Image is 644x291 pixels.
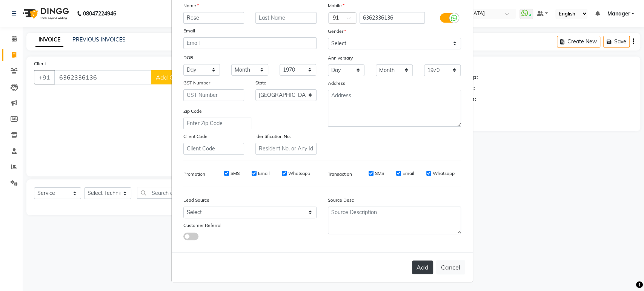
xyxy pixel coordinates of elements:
[328,171,352,178] label: Transaction
[183,54,193,61] label: DOB
[183,37,317,49] input: Email
[255,143,317,155] input: Resident No. or Any Id
[255,80,266,86] label: State
[258,170,270,177] label: Email
[183,80,210,86] label: GST Number
[412,260,433,274] button: Add
[288,170,310,177] label: Whatsapp
[328,55,353,61] label: Anniversary
[255,12,317,24] input: Last Name
[183,28,195,34] label: Email
[360,12,425,24] input: Mobile
[183,89,244,101] input: GST Number
[183,143,244,155] input: Client Code
[328,2,344,9] label: Mobile
[183,197,209,204] label: Lead Source
[183,2,199,9] label: Name
[255,133,291,140] label: Identification No.
[183,108,202,115] label: Zip Code
[436,260,465,274] button: Cancel
[328,28,346,35] label: Gender
[183,171,205,178] label: Promotion
[328,197,354,204] label: Source Desc
[433,170,455,177] label: Whatsapp
[403,170,414,177] label: Email
[183,12,244,24] input: First Name
[183,118,251,129] input: Enter Zip Code
[375,170,384,177] label: SMS
[328,80,345,87] label: Address
[183,222,221,229] label: Customer Referral
[231,170,240,177] label: SMS
[183,133,207,140] label: Client Code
